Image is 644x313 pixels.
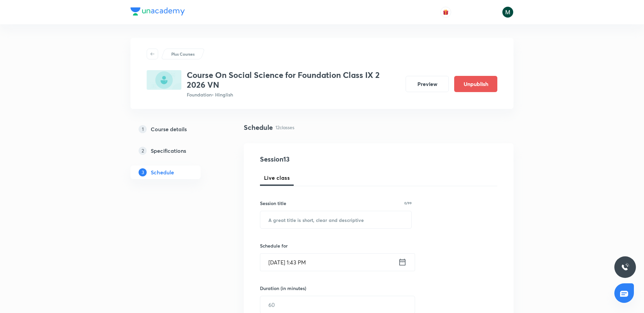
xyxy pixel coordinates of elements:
button: Preview [406,76,449,92]
h6: Schedule for [260,242,412,249]
a: Company Logo [130,7,185,17]
p: 0/99 [404,201,412,205]
span: Live class [264,174,290,182]
h5: Course details [151,125,187,133]
h6: Duration (in minutes) [260,285,306,292]
img: avatar [443,9,449,15]
p: Plus Courses [171,51,195,57]
img: ttu [621,263,629,271]
p: 12 classes [275,124,294,131]
p: 1 [139,125,147,133]
p: Foundation • Hinglish [187,91,400,98]
p: 3 [139,168,147,176]
p: 2 [139,147,147,155]
a: 1Course details [130,122,222,136]
h3: Course On Social Science for Foundation Class IX 2 2026 VN [187,70,400,90]
a: 2Specifications [130,144,222,158]
h6: Session title [260,200,286,207]
h5: Schedule [151,168,174,176]
img: Milind Shahare [502,6,514,18]
input: A great title is short, clear and descriptive [260,211,411,228]
h4: Schedule [244,122,273,133]
button: Unpublish [454,76,497,92]
button: avatar [440,7,451,18]
h4: Session 13 [260,154,383,164]
img: Company Logo [130,7,185,16]
h5: Specifications [151,147,186,155]
img: 87192CE8-DA2A-4017-A50B-30F43294EDEB_plus.png [147,70,181,90]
